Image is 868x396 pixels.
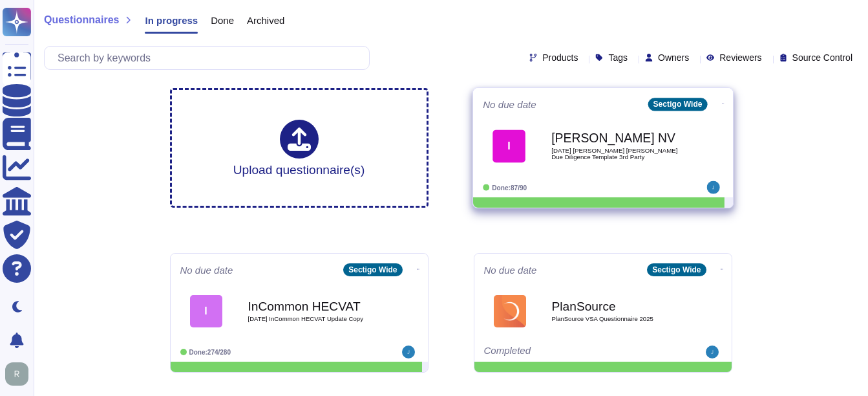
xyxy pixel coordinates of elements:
img: user [706,181,719,194]
span: Source Control [792,53,852,62]
input: Search by keywords [51,47,369,69]
img: Logo [494,295,526,327]
div: Sectigo Wide [647,263,706,276]
span: Products [542,53,578,62]
div: Completed [484,346,642,358]
div: Sectigo Wide [648,98,707,111]
span: No due date [484,265,537,275]
div: I [190,295,222,327]
span: No due date [483,100,536,109]
span: [DATE] [PERSON_NAME] [PERSON_NAME] Due Diligence Template 3rd Party [551,148,682,160]
button: user [3,360,37,388]
span: Done: 274/280 [189,349,231,356]
span: Done [211,16,234,25]
span: Archived [247,16,284,25]
b: PlanSource [552,300,681,313]
span: Owners [658,53,689,62]
img: user [706,346,719,358]
span: [DATE] InCommon HECVAT Update Copy [248,316,377,322]
img: user [5,362,28,386]
span: Reviewers [719,53,761,62]
span: Tags [608,53,628,62]
span: In progress [145,16,198,25]
span: Questionnaires [44,15,119,25]
div: Sectigo Wide [343,263,402,276]
span: No due date [180,265,233,275]
span: Done: 87/90 [492,184,527,191]
b: InCommon HECVAT [248,300,377,313]
img: user [402,346,415,358]
div: I [492,129,525,162]
div: Upload questionnaire(s) [233,120,365,176]
b: [PERSON_NAME] NV [551,132,682,144]
span: PlanSource VSA Questionnaire 2025 [552,316,681,322]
